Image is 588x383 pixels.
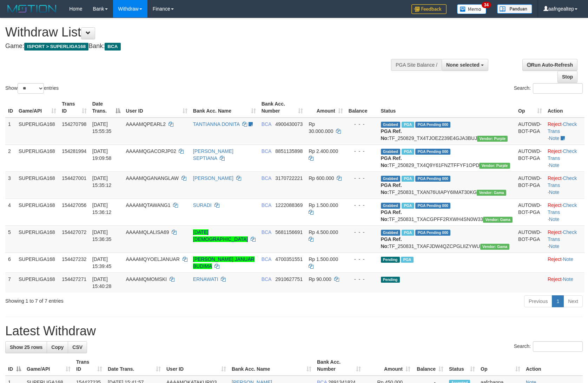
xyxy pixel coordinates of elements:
[92,121,112,134] span: [DATE] 15:55:35
[378,226,516,253] td: TF_250831_TXAFJDW4QZCPGLIIZYWU
[259,98,306,117] th: Bank Acc. Number: activate to sort column ascending
[309,276,331,282] span: Rp 90.000
[126,229,169,235] span: AAAAMQLALISA69
[515,226,545,253] td: AUTOWD-BOT-PGA
[415,176,450,182] span: PGA Pending
[123,98,190,117] th: User ID: activate to sort column ascending
[5,324,583,338] h1: Latest Withdraw
[545,98,584,117] th: Action
[5,356,24,376] th: ID: activate to sort column descending
[549,243,560,249] a: Note
[275,202,303,208] span: Copy 1222088369 to clipboard
[62,276,86,282] span: 154427271
[349,256,375,263] div: - - -
[62,229,86,235] span: 154427072
[381,122,401,128] span: Grabbed
[193,148,233,161] a: [PERSON_NAME] SEPTIANA
[545,273,584,293] td: ·
[381,128,402,141] b: PGA Ref. No:
[5,4,59,14] img: MOTION_logo.png
[314,356,364,376] th: Bank Acc. Number: activate to sort column ascending
[309,148,338,154] span: Rp 2.400.000
[411,4,447,14] img: Feedback.jpg
[402,122,414,128] span: Marked by aafmaleo
[193,256,255,269] a: [PERSON_NAME] JANUAR BUDIMA
[524,295,552,307] a: Previous
[16,98,59,117] th: Game/API: activate to sort column ascending
[24,43,88,51] span: ISPORT > SUPERLIGA168
[275,148,303,154] span: Copy 8851135898 to clipboard
[497,4,532,14] img: panduan.png
[126,256,180,262] span: AAAAMQYOELJANUAR
[92,148,112,161] span: [DATE] 19:09:58
[51,344,64,350] span: Copy
[391,59,442,71] div: PGA Site Balance /
[92,229,112,242] span: [DATE] 15:36:35
[402,149,414,155] span: Marked by aafnonsreyleab
[381,257,400,263] span: Pending
[381,209,402,222] b: PGA Ref. No:
[349,229,375,236] div: - - -
[545,199,584,226] td: · ·
[5,273,16,293] td: 7
[24,356,73,376] th: Game/API: activate to sort column ascending
[309,121,333,134] span: Rp 30.000.000
[349,121,375,128] div: - - -
[62,256,86,262] span: 154427232
[349,175,375,182] div: - - -
[262,121,271,127] span: BCA
[5,98,16,117] th: ID
[415,203,450,209] span: PGA Pending
[378,172,516,199] td: TF_250831_TXAN76UIAPY6IMAT30KG
[548,175,577,188] a: Check Trans
[402,230,414,236] span: Marked by aafsoycanthlai
[545,253,584,273] td: ·
[480,244,510,250] span: Vendor URL: https://trx31.1velocity.biz
[92,202,112,215] span: [DATE] 15:36:12
[5,43,385,50] h4: Game: Bank:
[415,230,450,236] span: PGA Pending
[515,172,545,199] td: AUTOWD-BOT-PGA
[477,136,508,142] span: Vendor URL: https://trx4.1velocity.biz
[545,172,584,199] td: · ·
[378,145,516,172] td: TF_250829_TX4Q9Y61FNZTFFYF1OPD
[378,117,516,145] td: TF_250829_TX4TJOEZ239E4GJA3BUJ
[5,341,47,353] a: Show 25 rows
[457,4,487,14] img: Button%20Memo.svg
[193,229,248,242] a: [DATE][DEMOGRAPHIC_DATA]
[16,199,59,226] td: SUPERLIGA168
[415,149,450,155] span: PGA Pending
[5,253,16,273] td: 6
[5,117,16,145] td: 1
[346,98,378,117] th: Balance
[381,182,402,195] b: PGA Ref. No:
[442,59,488,71] button: None selected
[381,149,401,155] span: Grabbed
[549,216,560,222] a: Note
[545,117,584,145] td: · ·
[549,135,560,141] a: Note
[515,98,545,117] th: Op: activate to sort column ascending
[545,145,584,172] td: · ·
[514,341,583,352] label: Search:
[92,175,112,188] span: [DATE] 15:35:12
[563,256,573,262] a: Note
[16,145,59,172] td: SUPERLIGA168
[5,25,385,39] h1: Withdraw List
[126,202,171,208] span: AAAAMQTAWANG1
[18,83,44,94] select: Showentries
[16,273,59,293] td: SUPERLIGA168
[164,356,229,376] th: User ID: activate to sort column ascending
[401,257,413,263] span: Marked by aafsoycanthlai
[482,2,491,8] span: 34
[10,344,42,350] span: Show 25 rows
[446,62,480,68] span: None selected
[402,203,414,209] span: Marked by aafsoycanthlai
[478,356,523,376] th: Op: activate to sort column ascending
[16,226,59,253] td: SUPERLIGA168
[306,98,346,117] th: Amount: activate to sort column ascending
[275,276,303,282] span: Copy 2910627751 to clipboard
[364,356,413,376] th: Amount: activate to sort column ascending
[549,189,560,195] a: Note
[381,277,400,283] span: Pending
